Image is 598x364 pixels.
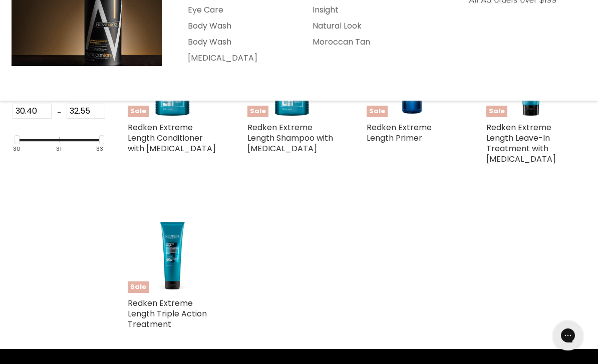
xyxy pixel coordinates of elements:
input: Min Price [13,104,52,119]
a: Redken Extreme Length Triple Action Treatment [128,297,207,330]
span: Sale [128,106,149,117]
a: Moroccan Tan [300,34,423,50]
div: - [52,104,67,122]
iframe: Gorgias live chat messenger [548,317,588,354]
span: Sale [367,106,388,117]
a: Redken Extreme Length Triple Action TreatmentSale [128,204,217,293]
a: Body Wash [175,34,298,50]
a: Body Wash [175,18,298,34]
div: 33 [96,146,103,152]
a: Redken Extreme Length Conditioner with [MEDICAL_DATA] [128,122,216,154]
a: Redken Extreme Length Primer [367,122,432,144]
span: Sale [128,281,149,293]
a: [MEDICAL_DATA] [175,50,298,66]
a: Redken Extreme Length Shampoo with [MEDICAL_DATA] [247,122,333,154]
span: Sale [247,106,268,117]
img: Redken Extreme Length Triple Action Treatment [128,204,217,293]
span: Sale [486,106,507,117]
input: Max Price [67,104,106,119]
div: 31 [56,146,62,152]
a: Redken Extreme Length Leave-In Treatment with [MEDICAL_DATA] [486,122,556,165]
a: Eye Care [175,2,298,18]
a: Natural Look [300,18,423,34]
a: Insight [300,2,423,18]
div: 30 [13,146,21,152]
